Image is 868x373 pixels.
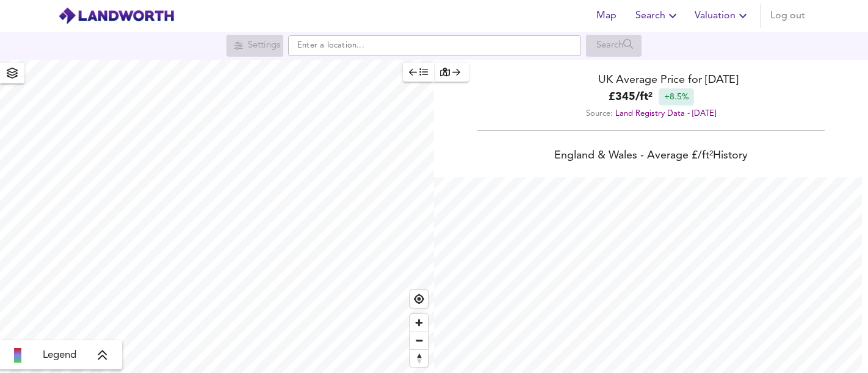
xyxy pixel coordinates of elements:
b: £ 345 / ft² [609,89,653,105]
button: Find my location [410,290,428,308]
button: Zoom out [410,332,428,349]
span: Map [591,7,621,24]
img: logo [58,7,175,25]
button: Log out [765,4,810,28]
span: Log out [770,7,805,24]
div: Search for a location first or explore the map [226,35,283,57]
span: Legend [43,348,76,363]
span: Search [635,7,680,24]
div: UK Average Price for [DATE] [434,72,868,88]
div: Search for a location first or explore the map [586,35,642,57]
div: Source: [434,105,868,122]
div: +8.5% [659,88,694,105]
div: England & Wales - Average £/ ft² History [434,148,868,165]
button: Search [631,4,685,28]
button: Reset bearing to north [410,349,428,367]
input: Enter a location... [288,35,581,56]
span: Zoom out [410,332,428,349]
button: Zoom in [410,314,428,332]
span: Reset bearing to north [410,350,428,367]
button: Map [587,4,626,28]
span: Valuation [695,7,750,24]
button: Valuation [690,4,755,28]
a: Land Registry Data - [DATE] [615,110,716,118]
